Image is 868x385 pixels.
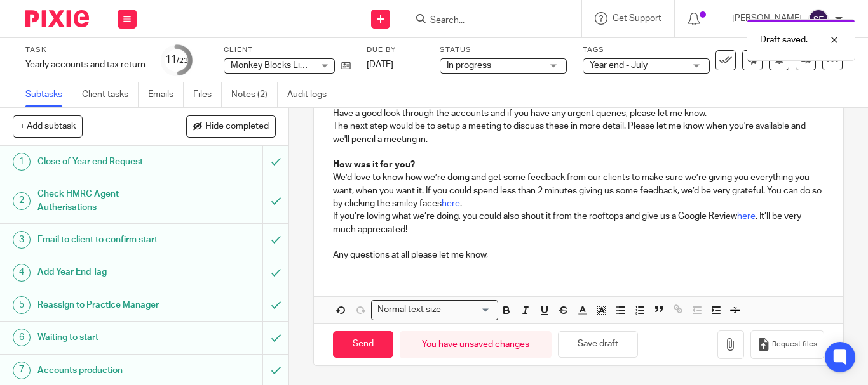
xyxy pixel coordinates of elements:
a: Client tasks [82,82,139,107]
span: Monkey Blocks Limited [231,61,323,70]
a: here [737,212,756,221]
h1: Add Year End Tag [37,263,179,282]
input: Search [429,15,543,27]
div: 1 [13,153,31,171]
p: If you’re loving what we’re doing, you could also shout it from the rooftops and give us a Google... [333,210,824,236]
strong: How was it for you? [333,160,415,169]
label: Due by [367,45,424,55]
div: 4 [13,264,31,282]
p: Draft saved. [760,34,808,46]
div: 7 [13,362,31,379]
div: 5 [13,296,31,314]
h1: Email to client to confirm start [37,230,179,249]
input: Send [333,331,393,358]
span: Year end - July [590,61,648,70]
div: Yearly accounts and tax return [25,58,146,71]
button: Request files [750,330,824,359]
div: You have unsaved changes [400,331,552,358]
span: Normal text size [374,303,444,316]
img: svg%3E [808,9,829,29]
button: Hide completed [186,115,276,137]
div: Search for option [371,300,498,320]
h1: Reassign to Practice Manager [37,296,179,315]
span: Hide completed [205,122,269,132]
span: In progress [447,61,491,70]
label: Client [224,45,351,55]
h1: Check HMRC Agent Autherisations [37,185,179,217]
label: Task [25,45,146,55]
a: Audit logs [287,82,336,107]
h1: Close of Year end Request [37,152,179,171]
span: Request files [772,339,817,349]
a: here [442,199,460,208]
h1: Waiting to start [37,328,179,347]
div: 6 [13,329,31,346]
a: Files [193,82,222,107]
p: Have a good look through the accounts and if you have any urgent queries, please let me know. [333,107,824,120]
a: Subtasks [25,82,72,107]
a: Emails [148,82,184,107]
div: 3 [13,231,31,249]
span: [DATE] [367,60,393,69]
p: We’d love to know how we’re doing and get some feedback from our clients to make sure we’re givin... [333,171,824,210]
img: Pixie [25,10,89,27]
div: 11 [165,53,188,67]
a: Notes (2) [231,82,278,107]
p: The next step would be to setup a meeting to discuss these in more detail. Please let me know whe... [333,120,824,146]
div: 2 [13,192,31,210]
small: /23 [177,57,188,64]
button: Save draft [558,331,638,358]
p: Any questions at all please let me know, [333,249,824,261]
h1: Accounts production [37,361,179,380]
button: + Add subtask [13,115,83,137]
input: Search for option [445,303,491,316]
